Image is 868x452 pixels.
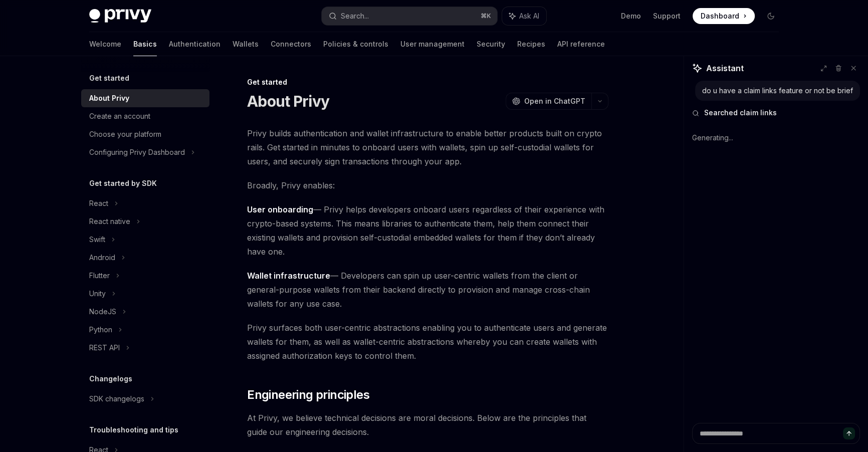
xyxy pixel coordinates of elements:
h5: Get started by SDK [89,177,157,189]
div: Search... [341,10,369,22]
div: NodeJS [89,306,116,318]
a: Welcome [89,32,121,56]
div: Get started [247,77,608,87]
h1: About Privy [247,92,329,110]
span: Broadly, Privy enables: [247,178,608,192]
span: Privy builds authentication and wallet infrastructure to enable better products built on crypto r... [247,126,608,168]
strong: Wallet infrastructure [247,271,330,281]
div: React [89,197,108,209]
span: — Privy helps developers onboard users regardless of their experience with crypto-based systems. ... [247,202,608,259]
a: Choose your platform [81,125,209,143]
button: Toggle dark mode [763,8,779,24]
div: React native [89,215,130,228]
span: ⌘ K [481,12,491,20]
div: SDK changelogs [89,393,144,405]
a: Demo [621,11,641,21]
a: Dashboard [693,8,755,24]
a: API reference [557,32,605,56]
a: Security [477,32,505,56]
div: Swift [89,234,105,246]
div: Python [89,324,112,336]
button: Send message [843,427,855,439]
a: Recipes [517,32,545,56]
a: Support [653,11,681,21]
span: Dashboard [701,11,739,21]
a: Create an account [81,107,209,125]
div: Create an account [89,110,150,122]
h5: Troubleshooting and tips [89,424,178,436]
a: Connectors [271,32,311,56]
h5: Get started [89,72,129,84]
span: Open in ChatGPT [524,96,585,106]
a: User management [400,32,465,56]
span: Ask AI [519,11,539,21]
span: Engineering principles [247,387,369,403]
div: Flutter [89,270,110,282]
img: dark logo [89,9,151,23]
button: Open in ChatGPT [506,93,591,110]
a: Policies & controls [323,32,388,56]
a: Authentication [169,32,221,56]
div: Configuring Privy Dashboard [89,146,185,158]
div: About Privy [89,92,129,104]
div: do u have a claim links feature or not be brief [702,86,853,96]
span: Assistant [706,62,744,74]
a: Basics [133,32,157,56]
button: Search...⌘K [322,7,497,25]
button: Searched claim links [692,108,860,118]
span: — Developers can spin up user-centric wallets from the client or general-purpose wallets from the... [247,269,608,311]
div: REST API [89,342,120,354]
div: Unity [89,288,106,300]
span: Searched claim links [704,108,777,118]
div: Android [89,252,115,264]
span: At Privy, we believe technical decisions are moral decisions. Below are the principles that guide... [247,411,608,439]
div: Choose your platform [89,128,161,140]
a: Wallets [233,32,259,56]
a: About Privy [81,89,209,107]
div: Generating... [692,125,860,151]
strong: User onboarding [247,204,313,214]
h5: Changelogs [89,373,132,385]
span: Privy surfaces both user-centric abstractions enabling you to authenticate users and generate wal... [247,321,608,363]
button: Ask AI [502,7,546,25]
